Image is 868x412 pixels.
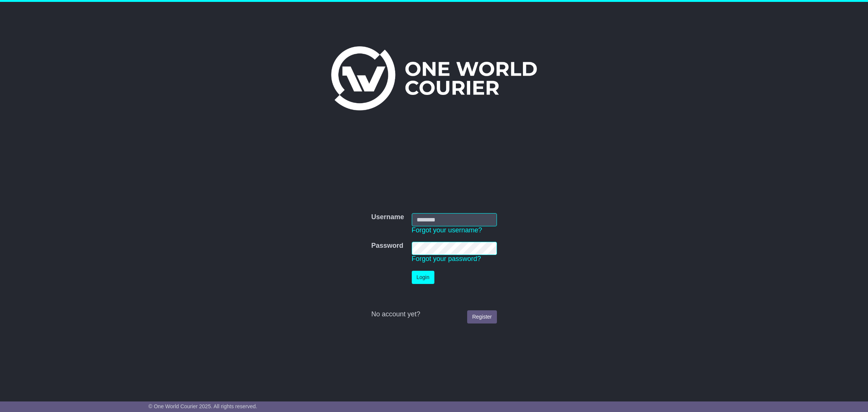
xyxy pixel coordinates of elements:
span: © One World Courier 2025. All rights reserved. [148,403,257,409]
div: No account yet? [371,310,497,319]
button: Login [412,271,434,284]
label: Username [371,213,404,221]
a: Register [467,310,497,323]
img: One World [331,46,537,110]
a: Forgot your username? [412,226,482,234]
a: Forgot your password? [412,255,481,262]
label: Password [371,242,403,250]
